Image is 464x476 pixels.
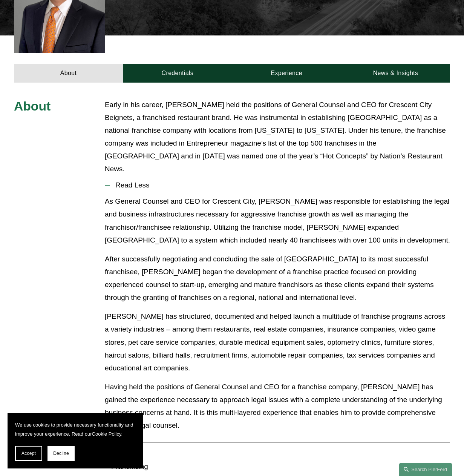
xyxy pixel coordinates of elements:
p: Having held the positions of General Counsel and CEO for a franchise company, [PERSON_NAME] has g... [105,381,450,432]
p: [PERSON_NAME] has structured, documented and helped launch a multitude of franchise programs acro... [105,310,450,375]
a: Cookie Policy [92,431,121,437]
button: Decline [47,446,75,461]
a: Search this site [399,463,452,476]
a: News & Insights [341,64,450,83]
p: Franchising [111,460,232,473]
p: We use cookies to provide necessary functionality and improve your experience. Read our . [15,421,136,438]
section: Cookie banner [8,413,143,468]
button: Read Less [105,175,450,195]
span: Accept [21,451,36,456]
div: Read Less [105,195,450,438]
span: About [14,99,51,113]
a: Credentials [123,64,232,83]
button: Accept [15,446,42,461]
a: About [14,64,123,83]
p: As General Counsel and CEO for Crescent City, [PERSON_NAME] was responsible for establishing the ... [105,195,450,247]
p: After successfully negotiating and concluding the sale of [GEOGRAPHIC_DATA] to its most successfu... [105,253,450,304]
span: Read Less [110,181,450,189]
a: Experience [232,64,341,83]
span: Decline [53,451,69,456]
p: Early in his career, [PERSON_NAME] held the positions of General Counsel and CEO for Crescent Cit... [105,98,450,176]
